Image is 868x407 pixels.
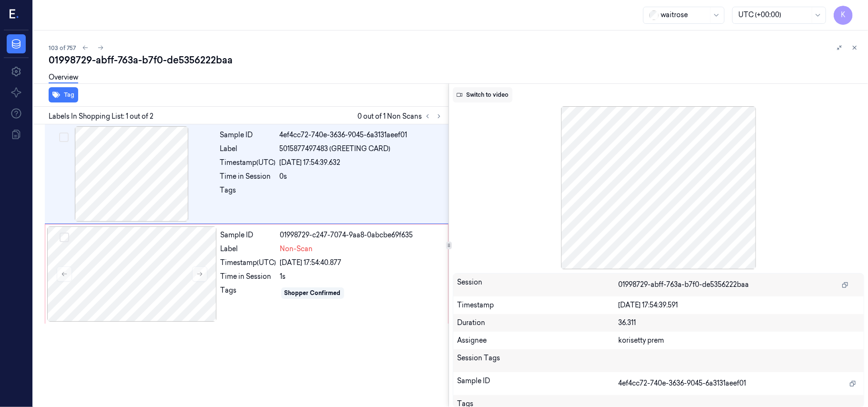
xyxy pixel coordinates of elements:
div: Session [457,277,618,293]
div: Tags [221,285,276,301]
div: [DATE] 17:54:39.632 [280,158,443,168]
div: Sample ID [457,376,618,391]
div: Sample ID [220,130,276,140]
div: Shopper Confirmed [285,289,341,297]
span: 01998729-abff-763a-b7f0-de5356222baa [618,280,749,290]
div: Assignee [457,336,618,346]
div: [DATE] 17:54:39.591 [618,300,860,310]
div: 01998729-abff-763a-b7f0-de5356222baa [49,53,860,67]
button: Select row [59,132,69,142]
span: Labels In Shopping List: 1 out of 2 [49,112,153,122]
div: [DATE] 17:54:40.877 [280,258,442,268]
div: Tags [220,185,276,201]
span: 0 out of 1 Non Scans [357,111,445,122]
div: Session Tags [457,353,618,368]
div: Timestamp [457,300,618,310]
div: Label [220,144,276,154]
div: Timestamp (UTC) [220,158,276,168]
button: Select row [60,233,69,242]
span: 5015877497483 (GREETING CARD) [280,144,391,154]
div: Timestamp (UTC) [221,258,276,268]
button: Switch to video [453,87,512,102]
span: 103 of 757 [49,44,76,52]
a: Overview [49,72,78,83]
div: korisetty prem [618,336,860,346]
div: Time in Session [220,172,276,182]
button: K [834,6,853,25]
div: 1s [280,272,442,282]
div: Label [221,244,276,254]
div: Sample ID [221,230,276,240]
div: 01998729-c247-7074-9aa8-0abcbe69f635 [280,230,442,240]
div: 0s [280,172,443,182]
div: Time in Session [221,272,276,282]
button: Tag [49,87,78,102]
span: Non-Scan [280,244,313,254]
div: 4ef4cc72-740e-3636-9045-6a3131aeef01 [280,130,443,140]
span: 4ef4cc72-740e-3636-9045-6a3131aeef01 [618,378,746,388]
div: 36.311 [618,318,860,328]
div: Duration [457,318,618,328]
